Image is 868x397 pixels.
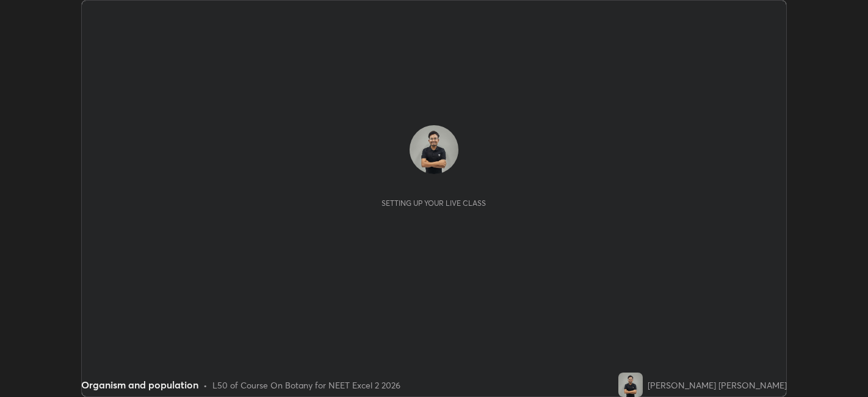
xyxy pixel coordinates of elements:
div: L50 of Course On Botany for NEET Excel 2 2026 [212,379,400,392]
img: 3e079731d6954bf99f87b3e30aff4e14.jpg [410,125,458,174]
img: 3e079731d6954bf99f87b3e30aff4e14.jpg [618,373,643,397]
div: Organism and population [81,377,198,392]
div: • [203,379,208,392]
div: Setting up your live class [382,198,486,208]
div: [PERSON_NAME] [PERSON_NAME] [648,379,787,392]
